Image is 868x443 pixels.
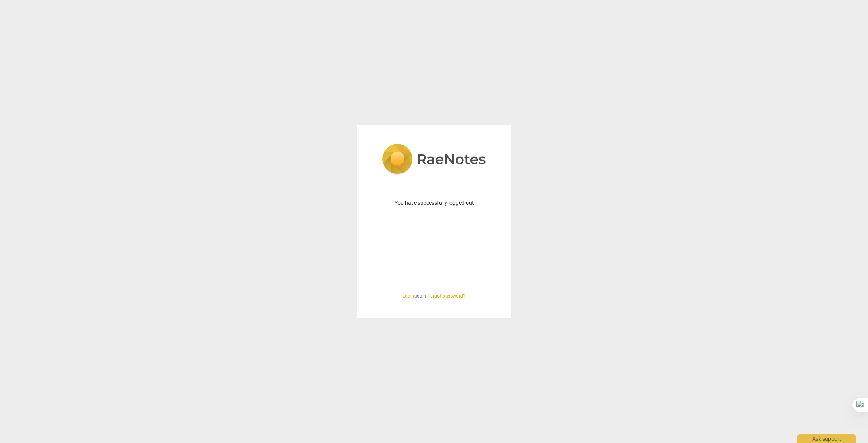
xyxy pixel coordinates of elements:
[376,199,492,207] p: You have successfully logged out
[427,293,465,299] a: Forgot password?
[382,144,486,176] img: 5ac2273c67554f335776073100b6d88f.svg
[376,293,492,299] span: again |
[403,293,414,299] a: Login
[797,434,856,443] div: Ask support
